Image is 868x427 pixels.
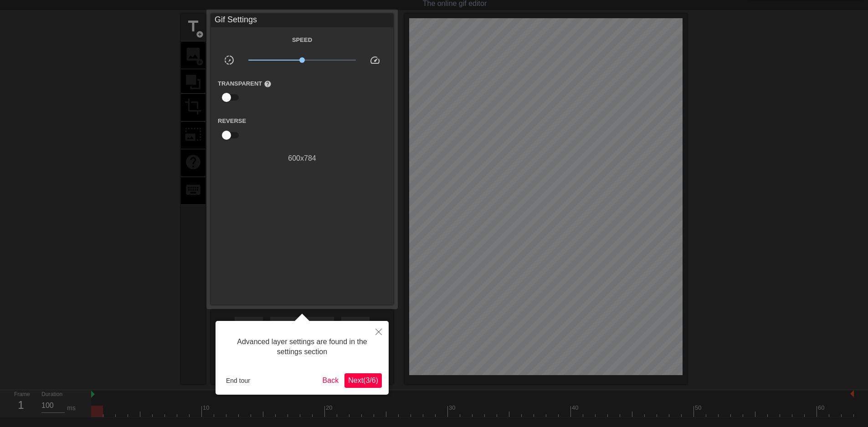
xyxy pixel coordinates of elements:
button: Next [344,373,382,388]
span: Next ( 3 / 6 ) [348,376,378,384]
button: End tour [222,374,254,387]
button: Back [319,373,343,388]
button: Close [369,321,389,342]
div: Advanced layer settings are found in the settings section [222,328,382,366]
